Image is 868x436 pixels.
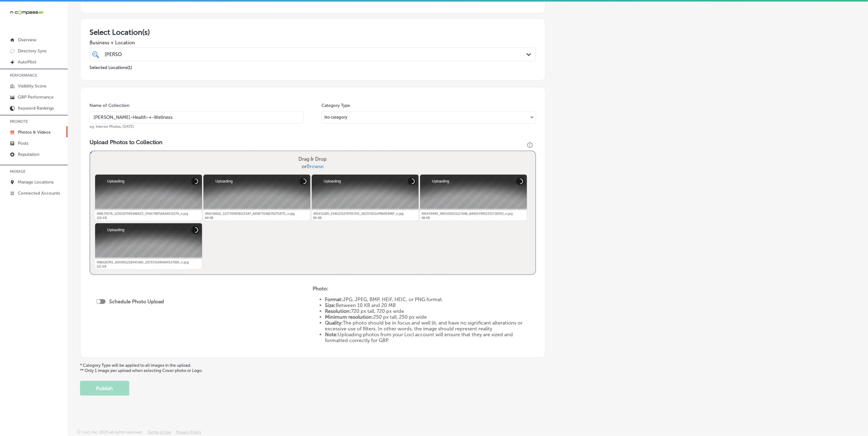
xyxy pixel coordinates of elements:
[18,180,54,185] p: Manage Locations
[10,10,44,15] img: 660ab0bf-5cc7-4cb8-ba1c-48b5ae0f18e60NCTV_CLogo_TV_Black_-500x88.png
[322,112,535,122] div: No category
[325,314,536,320] li: 250 px tall, 250 px wide
[18,37,36,42] p: Overview
[325,297,343,302] strong: Format:
[80,363,856,373] p: * Category Type will be applied to all images in the upload. ** Only 1 image per upload when sele...
[322,103,350,108] label: Category Type
[18,191,60,196] p: Connected Accounts
[325,332,338,337] strong: Note:
[325,320,536,332] li: The photo should be in focus and well lit, and have no significant alterations or excessive use o...
[307,163,324,169] span: Browse
[90,103,129,108] label: Name of Collection
[109,299,164,305] label: Schedule Photo Upload
[296,153,329,173] label: Drag & Drop or
[18,83,46,89] p: Visibility Score
[80,381,129,396] button: Publish
[18,48,47,54] p: Directory Sync
[18,141,28,146] p: Posts
[90,124,134,129] span: eg. Interior Photos, [DATE]
[90,111,304,123] input: Title
[313,286,328,292] strong: Photo:
[18,106,54,111] p: Keyword Rankings
[325,297,536,302] li: JPG, JPEG, BMP, HEIF, HEIC, or PNG format.
[325,308,536,314] li: 720 px tall, 720 px wide
[90,139,536,146] h3: Upload Photos to Collection
[90,40,536,46] span: Business + Location
[18,130,50,135] p: Photos & Videos
[90,63,132,70] p: Selected Locations ( 1 )
[90,28,536,37] h3: Select Location(s)
[325,314,373,320] strong: Minimum resolution:
[82,430,143,434] p: Locl, Inc. 2025 all rights reserved.
[18,59,36,65] p: AutoPilot
[18,152,39,157] p: Reputation
[325,320,343,326] strong: Quality:
[325,302,536,308] li: Between 10 KB and 20 MB
[325,332,536,343] li: Uploading photos from your Locl account will ensure that they are sized and formatted correctly f...
[18,95,54,100] p: GBP Performance
[325,308,351,314] strong: Resolution:
[325,302,336,308] strong: Size:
